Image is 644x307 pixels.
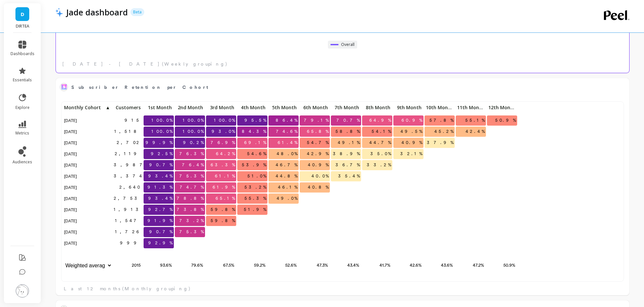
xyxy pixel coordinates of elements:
p: 11th Month [456,103,486,112]
span: 36.7% [334,160,361,170]
div: Toggle SortBy [63,103,94,114]
span: 2nd Month [176,105,203,110]
p: 12th Month [487,103,517,112]
span: 59.8% [209,216,236,226]
p: 10th Month [425,103,455,112]
span: 100.0% [150,127,174,136]
p: 1st Month [144,103,174,112]
span: [DATE] [63,194,79,203]
span: Monthly Cohort [64,105,105,110]
span: 76.4% [181,160,205,170]
span: D [21,10,24,18]
span: 54.7% [306,138,330,148]
div: Toggle SortBy [424,103,455,114]
div: Toggle SortBy [174,103,206,114]
span: 40.0% [310,171,330,181]
div: Toggle SortBy [393,103,424,114]
div: Toggle SortBy [112,103,143,114]
span: explore [15,105,30,110]
p: 7th Month [331,103,361,112]
span: [DATE] [63,160,79,170]
span: 3,374 [112,171,146,181]
span: [DATE] [63,171,79,181]
p: 9th Month [393,103,424,112]
span: 91.9% [146,216,174,226]
span: 1,547 [114,216,143,226]
span: 93.0% [210,127,236,136]
span: 37.9% [425,138,455,148]
span: 100.0% [181,115,205,125]
div: Toggle SortBy [206,103,237,114]
span: Overall [341,42,355,47]
span: Subscriber Retention per Cohort [71,83,604,92]
span: 75.3% [178,227,205,237]
span: 100.0% [213,115,236,125]
span: 9th Month [395,105,422,110]
span: 90.2% [182,138,205,148]
span: 91.3% [146,182,174,192]
div: Toggle SortBy [268,103,299,114]
span: (Weekly grouping) [162,61,228,67]
span: 58.8% [334,127,361,136]
span: [DATE] [63,115,79,125]
span: 92.9% [147,238,174,248]
span: 53.9% [241,160,267,170]
span: Last 12 months [64,285,120,292]
span: 99.9% [144,138,174,148]
span: 5th Month [270,105,297,110]
span: 93.4% [147,194,174,203]
span: 65.8% [306,127,330,136]
span: metrics [15,131,29,136]
span: [DATE] [63,127,79,136]
span: [DATE] - [DATE] [62,61,160,67]
span: 2,640 [118,182,143,192]
span: 46.7% [274,160,299,170]
span: 57.8% [428,115,455,125]
span: 73.8% [175,205,205,215]
span: 999 [119,238,143,248]
p: 67.5% [206,260,236,270]
span: 55.3% [243,194,267,203]
div: Toggle SortBy [487,103,518,114]
div: Toggle SortBy [143,103,174,114]
span: (Monthly grouping) [122,285,191,292]
p: 6th Month [300,103,330,112]
span: 100.0% [150,115,174,125]
p: Jade dashboard [66,7,128,18]
p: 8th Month [362,103,392,112]
span: 42.9% [306,149,330,159]
span: 3rd Month [207,105,234,110]
span: 92.5% [149,149,174,159]
span: 48.0% [275,149,299,159]
span: 44.7% [368,138,392,148]
span: 70.7% [335,115,361,125]
span: 86.4% [274,115,299,125]
div: Toggle SortBy [331,103,362,114]
span: 61.4% [276,138,299,148]
span: 49.0% [275,194,299,203]
p: 42.6% [393,260,424,270]
span: 65.1% [214,194,236,203]
p: 2015 [112,260,143,270]
p: 79.6% [175,260,205,270]
span: 100.0% [181,127,205,136]
p: 4th Month [237,103,267,112]
span: 64.2% [215,149,236,159]
span: 49.1% [336,138,361,148]
span: 55.1% [464,115,486,125]
span: 38.9% [332,149,361,159]
span: 76.3% [178,149,205,159]
span: 95.5% [243,115,267,125]
div: Toggle SortBy [455,103,487,114]
p: 3rd Month [206,103,236,112]
span: 915 [123,115,143,125]
p: 50.9% [487,260,517,270]
span: 93.4% [147,171,174,181]
span: 59.8% [209,205,236,215]
span: 33.2% [365,160,392,170]
span: 11th Month [457,105,484,110]
p: 52.6% [268,260,299,270]
span: 40.9% [400,138,424,148]
span: 51.0% [246,171,267,181]
div: Toggle SortBy [299,103,331,114]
